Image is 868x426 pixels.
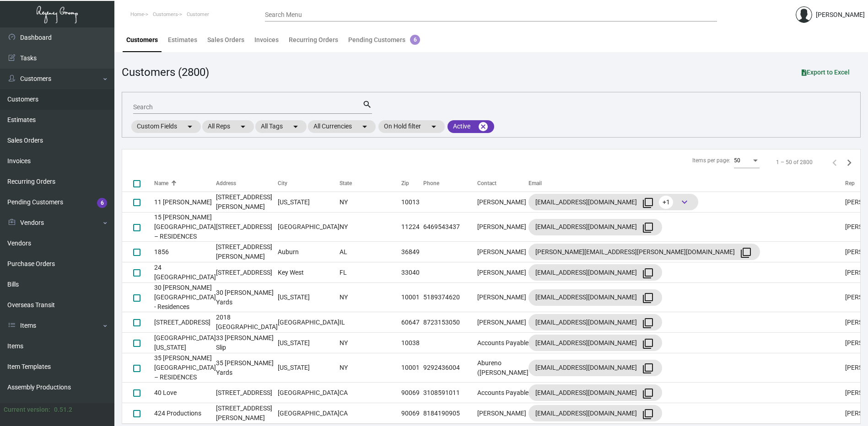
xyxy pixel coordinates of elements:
[216,179,236,187] div: Address
[796,6,812,23] img: admin@bootstrapmaster.com
[308,120,376,133] mat-chip: All Currencies
[54,405,72,415] div: 0.51.2
[154,213,216,242] td: 15 [PERSON_NAME][GEOGRAPHIC_DATA] – RESIDENCES
[254,35,279,45] div: Invoices
[216,283,278,312] td: 30 [PERSON_NAME] Yards
[642,318,653,329] mat-icon: filter_none
[289,35,338,45] div: Recurring Orders
[187,11,209,17] span: Customer
[255,120,307,133] mat-chip: All Tags
[423,383,477,403] td: 3108591011
[216,192,278,213] td: [STREET_ADDRESS][PERSON_NAME]
[202,120,254,133] mat-chip: All Reps
[216,403,278,424] td: [STREET_ADDRESS][PERSON_NAME]
[734,158,760,164] mat-select: Items per page:
[477,262,528,283] td: [PERSON_NAME]
[378,120,445,133] mat-chip: On Hold filter
[154,312,216,333] td: [STREET_ADDRESS]
[401,179,409,187] div: Zip
[401,179,423,187] div: Zip
[401,353,423,383] td: 10001
[154,262,216,283] td: 24 [GEOGRAPHIC_DATA]
[216,312,278,333] td: 2018 [GEOGRAPHIC_DATA]
[740,247,751,258] mat-icon: filter_none
[816,10,865,20] div: [PERSON_NAME]
[423,312,477,333] td: 8723153050
[154,179,216,187] div: Name
[4,405,50,415] div: Current version:
[278,179,287,187] div: City
[278,179,340,187] div: City
[477,192,528,213] td: [PERSON_NAME]
[154,403,216,424] td: 424 Productions
[340,353,401,383] td: NY
[734,157,740,164] span: 50
[642,197,653,208] mat-icon: filter_none
[278,353,340,383] td: [US_STATE]
[423,353,477,383] td: 9292436004
[348,35,420,45] div: Pending Customers
[401,383,423,403] td: 90069
[477,333,528,353] td: Accounts Payable
[278,383,340,403] td: [GEOGRAPHIC_DATA]
[340,213,401,242] td: NY
[401,312,423,333] td: 60647
[477,383,528,403] td: Accounts Payable
[340,403,401,424] td: CA
[477,353,528,383] td: Abureno ([PERSON_NAME]
[154,242,216,262] td: 1856
[340,283,401,312] td: NY
[642,388,653,399] mat-icon: filter_none
[216,179,278,187] div: Address
[535,385,655,400] div: [EMAIL_ADDRESS][DOMAIN_NAME]
[401,192,423,213] td: 10013
[477,179,496,187] div: Contact
[659,196,673,209] span: +1
[237,121,248,132] mat-icon: arrow_drop_down
[168,35,197,45] div: Estimates
[340,262,401,283] td: FL
[535,290,655,305] div: [EMAIL_ADDRESS][DOMAIN_NAME]
[154,333,216,353] td: [GEOGRAPHIC_DATA] [US_STATE]
[642,363,653,374] mat-icon: filter_none
[642,268,653,279] mat-icon: filter_none
[216,262,278,283] td: [STREET_ADDRESS]
[401,242,423,262] td: 36849
[216,213,278,242] td: [STREET_ADDRESS]
[278,213,340,242] td: [GEOGRAPHIC_DATA]
[278,312,340,333] td: [GEOGRAPHIC_DATA]
[642,293,653,304] mat-icon: filter_none
[535,406,655,421] div: [EMAIL_ADDRESS][DOMAIN_NAME]
[278,262,340,283] td: Key West
[478,121,489,132] mat-icon: cancel
[278,333,340,353] td: [US_STATE]
[278,403,340,424] td: [GEOGRAPHIC_DATA]
[528,175,845,192] th: Email
[340,242,401,262] td: AL
[642,338,653,349] mat-icon: filter_none
[535,195,691,209] div: [EMAIL_ADDRESS][DOMAIN_NAME]
[535,361,655,375] div: [EMAIL_ADDRESS][DOMAIN_NAME]
[153,11,178,17] span: Customers
[423,213,477,242] td: 6469543437
[278,192,340,213] td: [US_STATE]
[131,120,201,133] mat-chip: Custom Fields
[535,335,655,350] div: [EMAIL_ADDRESS][DOMAIN_NAME]
[477,242,528,262] td: [PERSON_NAME]
[207,35,244,45] div: Sales Orders
[692,156,730,165] div: Items per page:
[122,64,209,80] div: Customers (2800)
[477,179,528,187] div: Contact
[340,383,401,403] td: CA
[340,179,401,187] div: State
[184,121,195,132] mat-icon: arrow_drop_down
[535,245,753,259] div: [PERSON_NAME][EMAIL_ADDRESS][PERSON_NAME][DOMAIN_NAME]
[827,155,842,170] button: Previous page
[794,64,857,80] button: Export to Excel
[340,179,352,187] div: State
[401,262,423,283] td: 33040
[362,99,372,110] mat-icon: search
[340,312,401,333] td: IL
[535,315,655,330] div: [EMAIL_ADDRESS][DOMAIN_NAME]
[423,179,477,187] div: Phone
